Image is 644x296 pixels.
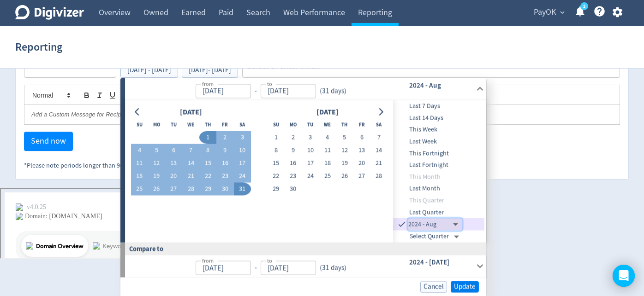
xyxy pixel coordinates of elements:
button: 11 [319,144,336,157]
button: 1 [268,131,285,144]
button: 6 [353,131,370,144]
button: 27 [353,170,370,183]
button: 30 [216,183,233,196]
nav: presets [393,100,484,243]
th: Wednesday [182,118,199,131]
button: 6 [165,144,182,157]
span: Last 14 Days [393,113,484,123]
div: Last Week [393,136,484,148]
button: PayOK [531,5,567,20]
button: 30 [285,183,302,196]
button: 27 [165,183,182,196]
button: 20 [165,170,182,183]
th: Monday [148,118,165,131]
small: *Please note periods longer than 90 days may time out [24,161,176,170]
div: v 4.0.25 [26,15,45,22]
h6: 2024 - Aug [409,80,472,91]
div: ( 31 days ) [316,86,350,96]
div: from-to(31 days)2024 - Aug [125,100,486,243]
button: 14 [182,157,199,170]
th: Thursday [336,118,353,131]
div: Domain: [DOMAIN_NAME] [24,24,101,31]
h6: 2024 - [DATE] [409,257,472,268]
div: Last Month [393,183,484,195]
button: 8 [268,144,285,157]
button: 5 [148,144,165,157]
div: ( 31 days ) [316,263,346,273]
div: [DATE] [177,106,205,118]
label: from [202,80,214,87]
button: 9 [285,144,302,157]
div: Last Quarter [393,206,484,218]
th: Wednesday [319,118,336,131]
label: from [202,257,214,265]
text: 1 [583,3,585,10]
th: Sunday [131,118,148,131]
div: from-to(31 days)2024 - Aug [125,78,486,100]
button: Go to previous month [131,105,144,118]
div: This Week [393,124,484,136]
div: 2024 - Aug [408,218,462,230]
button: 3 [302,131,319,144]
div: - [251,263,261,273]
button: 19 [148,170,165,183]
span: Last Quarter [393,207,484,217]
img: tab_keywords_by_traffic_grey.svg [92,53,99,61]
span: expand_more [558,8,566,17]
button: 25 [319,170,336,183]
button: 16 [285,157,302,170]
img: tab_domain_overview_orange.svg [25,53,32,61]
button: 15 [199,157,216,170]
button: 1 [199,131,216,144]
button: 11 [131,157,148,170]
div: [DATE] - [DATE] [189,67,231,74]
span: PayOK [534,5,556,20]
button: 26 [148,183,165,196]
button: 4 [319,131,336,144]
button: 24 [302,170,319,183]
button: 28 [370,170,388,183]
button: 3 [234,131,251,144]
img: logo_orange.svg [15,15,22,22]
button: 10 [302,144,319,157]
button: 9 [216,144,233,157]
button: Update [451,281,479,292]
button: 2 [216,131,233,144]
button: 29 [268,183,285,196]
th: Sunday [268,118,285,131]
button: 24 [234,170,251,183]
th: Thursday [199,118,216,131]
button: 31 [234,183,251,196]
div: - [251,86,261,96]
span: This Week [393,125,484,135]
button: 4 [131,144,148,157]
span: Update [454,283,476,290]
span: Last Week [393,137,484,147]
button: 26 [336,170,353,183]
div: Last 7 Days [393,100,484,112]
button: 23 [216,170,233,183]
div: Open Intercom Messenger [613,265,635,287]
button: 25 [131,183,148,196]
button: 17 [302,157,319,170]
div: Last 14 Days [393,112,484,124]
div: Keywords by Traffic [102,54,155,60]
button: 12 [336,144,353,157]
div: Compare to [120,243,486,255]
div: [DATE] [314,106,341,118]
button: 8 [199,144,216,157]
button: 15 [268,157,285,170]
button: 14 [370,144,388,157]
button: Go to next month [374,105,388,118]
button: 5 [336,131,353,144]
div: This Fortnight [393,147,484,159]
span: Last Fortnight [393,160,484,170]
button: 20 [353,157,370,170]
button: 7 [370,131,388,144]
th: Saturday [234,118,251,131]
button: 7 [182,144,199,157]
span: Last 7 Days [393,101,484,111]
button: 22 [199,170,216,183]
label: to [267,257,272,265]
button: 21 [182,170,199,183]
